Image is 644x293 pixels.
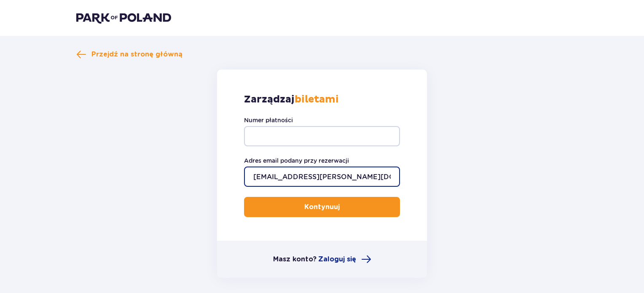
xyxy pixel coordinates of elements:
[244,156,349,165] label: Adres email podany przy rezerwacji
[318,254,371,264] a: Zaloguj się
[76,12,171,24] img: Park of Poland logo
[244,93,339,106] p: Zarządzaj
[244,116,293,124] label: Numer płatności
[273,255,317,264] p: Masz konto?
[304,202,340,212] p: Kontynuuj
[318,255,356,264] span: Zaloguj się
[244,197,400,217] button: Kontynuuj
[295,93,339,106] strong: biletami
[76,49,182,59] a: Przejdź na stronę główną
[91,50,182,59] span: Przejdź na stronę główną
